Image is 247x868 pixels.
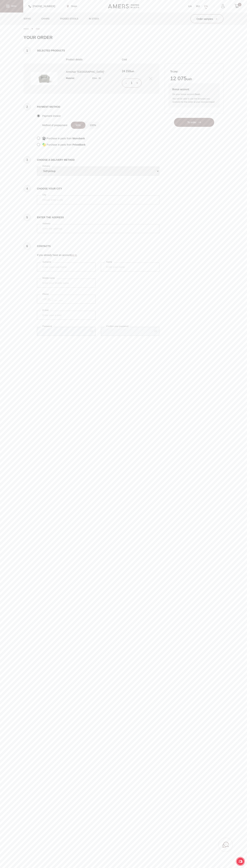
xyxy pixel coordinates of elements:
[41,164,52,168] label: Delivery
[122,70,131,73] span: 24 150
[31,70,57,88] img: 2674_m_1.jpg
[170,75,187,81] span: 12 075
[66,77,75,79] span: Material:
[37,186,159,191] span: Choose your city
[72,143,85,147] span: PrivatBank
[39,13,52,25] a: Chairs
[24,214,31,221] span: 5
[85,122,100,129] label: 100%
[174,118,214,127] button: To order
[24,103,31,110] span: 2
[196,18,217,20] span: Order samples
[190,14,223,23] button: Order samples
[37,158,159,162] span: Choose a delivery method
[41,308,50,312] label: E-mail
[41,276,57,280] label: Middle name
[41,260,53,264] label: Surname
[105,325,130,328] label: Confirm your password
[37,311,95,320] input: Enter your e-mail
[37,279,95,288] input: Enter your Middle name
[47,143,72,147] span: Purchase in parts from
[170,69,218,74] p: To pay:
[37,253,159,257] p: If you already have an account
[21,13,33,25] a: Sofas
[172,97,216,104] p: You will be able to use the bonuses you received for this order at your next purchase!
[122,57,152,62] span: Cost
[66,70,113,74] p: Armchair "[GEOGRAPHIC_DATA]"
[172,93,216,96] p: On your bonus account:
[204,4,208,8] a: EN
[24,156,31,163] span: 3
[195,93,200,96] b: uah
[187,121,201,124] span: To order
[66,57,113,62] span: Product details
[71,122,86,129] label: 50%
[47,136,72,141] span: Purchase in parts from
[105,260,114,264] label: Name
[37,295,95,304] input: +38 (0__) __ ___
[72,136,85,141] span: Monobank
[101,263,159,271] input: Enter your name
[24,35,223,40] h1: Your order
[238,3,241,6] span: 1
[71,254,77,256] a: log in
[92,77,101,79] span: Etna - 91
[37,263,95,271] input: Enter your Last Name
[170,75,218,81] span: uah
[86,13,102,25] a: in stock
[41,292,51,296] label: Phone
[196,4,200,8] a: RU
[67,5,77,8] a: Shops
[131,81,132,85] span: 1
[41,325,54,328] label: Password
[24,27,29,30] a: Home
[37,224,159,233] input: Enter the address
[24,47,31,54] span: 1
[24,185,31,192] span: 4
[37,195,159,204] input: Please enter a city
[42,114,61,118] span: Payment invoice
[122,70,152,73] span: uah
[37,104,159,109] span: Payment method
[135,80,140,86] button: +
[188,4,192,8] a: UA
[57,13,81,25] a: Padded stools
[24,48,159,53] span: Selected products
[24,243,31,250] span: 6
[37,215,159,220] span: Enter the address
[123,80,129,86] button: -
[24,28,29,30] span: Home
[42,123,67,127] p: Method of prepayment
[29,4,55,8] a: [PHONE_NUMBER]
[172,87,216,91] span: Bonus account:
[195,93,196,96] span: 0
[37,244,159,248] span: Contacts
[41,222,52,226] label: Address
[41,193,48,197] label: City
